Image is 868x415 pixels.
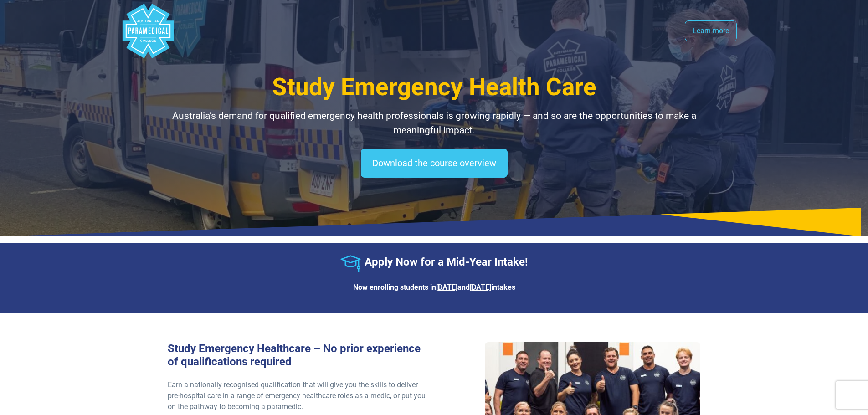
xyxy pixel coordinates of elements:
[353,283,515,292] strong: Now enrolling students in and intakes
[272,73,596,101] span: Study Emergency Health Care
[168,379,429,412] p: Earn a nationally recognised qualification that will give you the skills to deliver pre-hospital ...
[168,109,701,138] p: Australia’s demand for qualified emergency health professionals is growing rapidly — and so are t...
[361,149,508,178] a: Download the course overview
[436,283,457,292] u: [DATE]
[365,256,528,268] strong: Apply Now for a Mid-Year Intake!
[121,4,175,58] div: Australian Paramedical College
[168,342,429,369] h3: Study Emergency Healthcare – No prior experience of qualifications required
[470,283,491,292] u: [DATE]
[685,20,737,41] a: Learn more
